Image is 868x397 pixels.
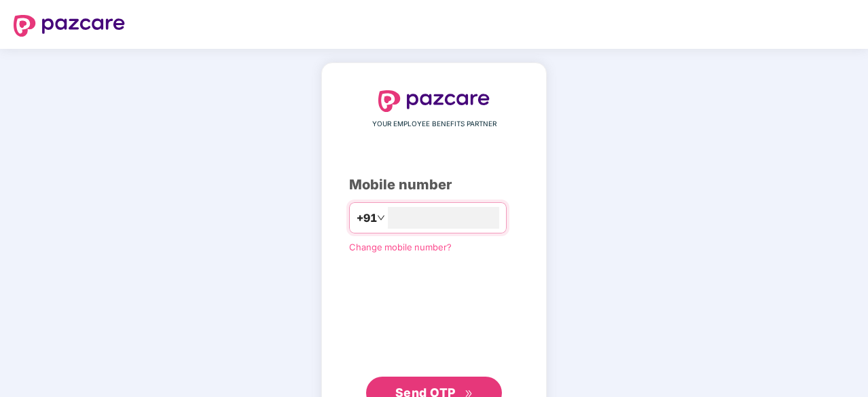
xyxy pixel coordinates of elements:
span: down [377,214,385,222]
div: Mobile number [349,174,519,195]
img: logo [378,90,490,112]
img: logo [14,15,125,37]
a: Change mobile number? [349,242,452,252]
span: YOUR EMPLOYEE BENEFITS PARTNER [372,119,496,130]
span: +91 [357,210,377,227]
